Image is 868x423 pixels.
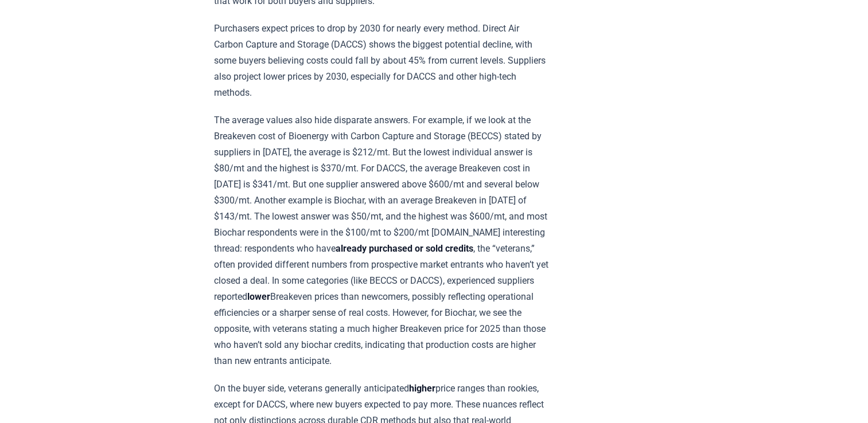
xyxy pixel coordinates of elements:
p: Purchasers expect prices to drop by 2030 for nearly every method. Direct Air Carbon Capture and S... [214,21,550,101]
p: The average values also hide disparate answers. For example, if we look at the Breakeven cost of ... [214,112,550,369]
strong: already purchased or sold credits [336,243,473,254]
strong: higher [409,383,435,394]
strong: lower [247,291,270,302]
